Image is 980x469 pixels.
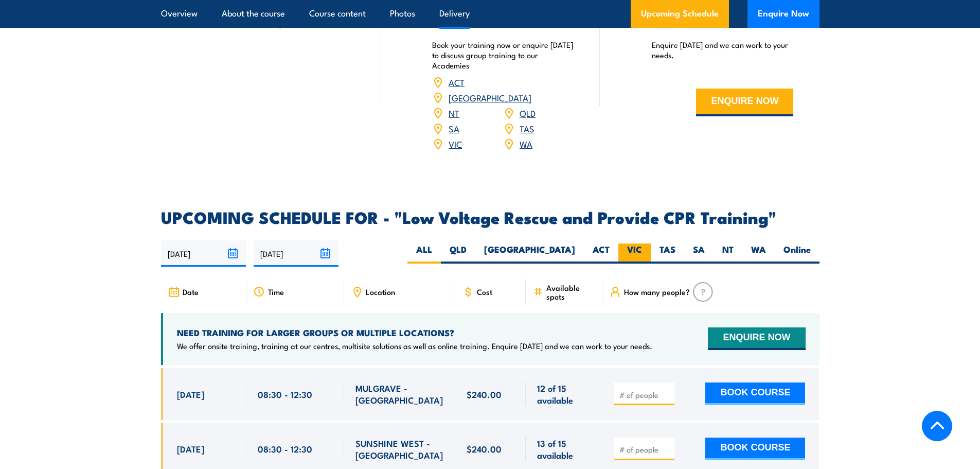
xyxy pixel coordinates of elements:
[684,244,714,264] label: SA
[268,287,284,296] span: Time
[161,240,246,267] input: From date
[355,437,444,461] span: SUNSHINE WEST - [GEOGRAPHIC_DATA]
[705,383,805,405] button: BOOK COURSE
[705,438,805,460] button: BOOK COURSE
[449,107,459,119] a: NT
[177,341,652,351] p: We offer onsite training, training at our centres, multisite solutions as well as online training...
[355,382,444,406] span: MULGRAVE - [GEOGRAPHIC_DATA]
[449,91,531,103] a: [GEOGRAPHIC_DATA]
[449,137,462,150] a: VIC
[477,287,492,296] span: Cost
[537,437,591,461] span: 13 of 15 available
[618,244,651,264] label: VIC
[696,89,793,116] button: ENQUIRE NOW
[520,122,534,134] a: TAS
[624,287,690,296] span: How many people?
[619,444,671,455] input: # of people
[432,40,574,71] p: Book your training now or enquire [DATE] to discuss group training to our Academies
[520,107,536,119] a: QLD
[619,390,671,400] input: # of people
[177,327,652,338] h4: NEED TRAINING FOR LARGER GROUPS OR MULTIPLE LOCATIONS?
[714,244,742,264] label: NT
[467,443,502,455] span: $240.00
[258,388,312,400] span: 08:30 - 12:30
[742,244,775,264] label: WA
[161,210,819,224] h2: UPCOMING SCHEDULE FOR - "Low Voltage Rescue and Provide CPR Training"
[520,137,532,150] a: WA
[652,40,794,60] p: Enquire [DATE] and we can work to your needs.
[546,283,595,301] span: Available spots
[183,287,199,296] span: Date
[475,244,584,264] label: [GEOGRAPHIC_DATA]
[651,244,684,264] label: TAS
[177,388,204,400] span: [DATE]
[775,244,819,264] label: Online
[449,76,465,88] a: ACT
[441,244,475,264] label: QLD
[708,327,805,350] button: ENQUIRE NOW
[366,287,395,296] span: Location
[449,122,459,134] a: SA
[407,244,441,264] label: ALL
[584,244,618,264] label: ACT
[177,443,204,455] span: [DATE]
[537,382,591,406] span: 12 of 15 available
[258,443,312,455] span: 08:30 - 12:30
[467,388,502,400] span: $240.00
[254,240,338,267] input: To date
